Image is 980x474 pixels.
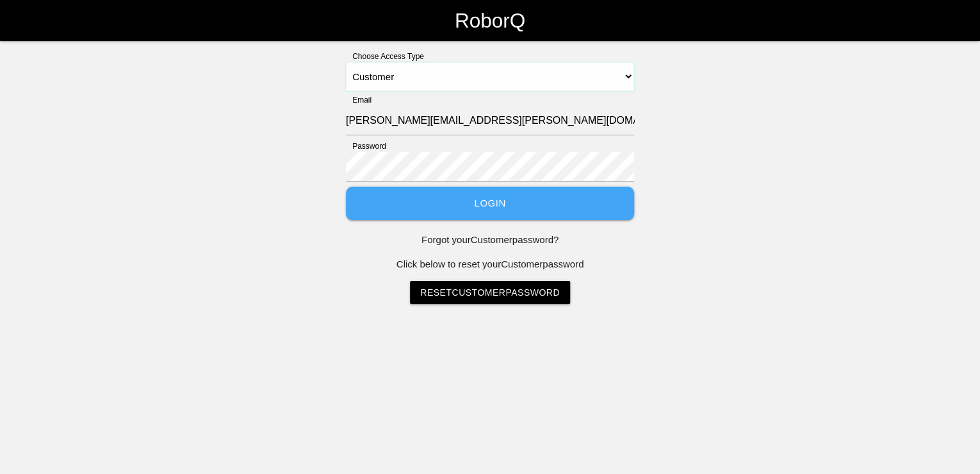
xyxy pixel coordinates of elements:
button: Login [346,187,634,221]
p: Click below to reset your Customer password [346,257,634,272]
a: ResetCustomerPassword [410,281,570,304]
p: Forgot your Customer password? [346,233,634,248]
label: Password [346,140,386,152]
label: Email [346,94,372,106]
label: Choose Access Type [346,51,424,62]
